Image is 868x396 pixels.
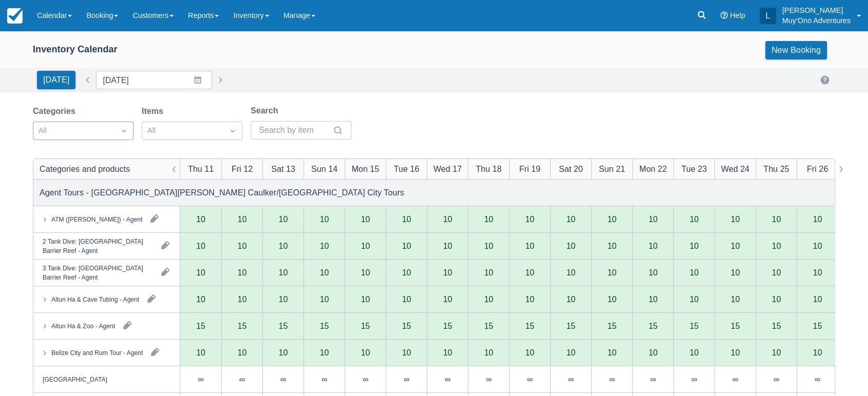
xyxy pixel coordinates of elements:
[402,215,411,223] div: 10
[345,366,386,393] div: ∞
[320,295,329,303] div: 10
[484,348,494,357] div: 10
[721,12,728,19] i: Help
[632,366,673,393] div: ∞
[760,8,776,24] div: L
[813,348,822,357] div: 10
[756,260,797,286] div: 10
[609,375,615,383] div: ∞
[320,348,329,357] div: 10
[591,233,632,260] div: 10
[180,260,221,286] div: 10
[443,242,452,250] div: 10
[731,322,740,330] div: 15
[196,268,205,276] div: 10
[196,295,205,303] div: 10
[320,215,329,223] div: 10
[238,242,247,250] div: 10
[402,242,411,250] div: 10
[649,242,658,250] div: 10
[772,322,781,330] div: 15
[567,348,576,357] div: 10
[386,233,427,260] div: 10
[567,322,576,330] div: 15
[782,15,851,26] p: Muy'Ono Adventures
[525,348,535,357] div: 10
[238,295,247,303] div: 10
[673,260,714,286] div: 10
[386,366,427,393] div: ∞
[352,163,380,175] div: Mon 15
[649,348,658,357] div: 10
[721,163,749,175] div: Wed 24
[525,215,535,223] div: 10
[559,163,583,175] div: Sat 20
[361,348,370,357] div: 10
[690,348,699,357] div: 10
[304,366,345,393] div: ∞
[361,215,370,223] div: 10
[690,242,699,250] div: 10
[363,375,368,383] div: ∞
[525,268,535,276] div: 10
[238,215,247,223] div: 10
[714,260,756,286] div: 10
[714,366,756,393] div: ∞
[484,295,494,303] div: 10
[402,268,411,276] div: 10
[797,366,838,393] div: ∞
[690,215,699,223] div: 10
[509,366,550,393] div: ∞
[797,260,838,286] div: 10
[404,375,409,383] div: ∞
[445,375,450,383] div: ∞
[320,322,329,330] div: 15
[731,242,740,250] div: 10
[279,268,288,276] div: 10
[304,233,345,260] div: 10
[731,348,740,357] div: 10
[262,366,304,393] div: ∞
[567,215,576,223] div: 10
[443,295,452,303] div: 10
[484,268,494,276] div: 10
[43,236,153,255] div: 2 Tank Dive: [GEOGRAPHIC_DATA] Barrier Reef - Agent
[550,260,591,286] div: 10
[468,366,509,393] div: ∞
[525,295,535,303] div: 10
[813,322,822,330] div: 15
[525,242,535,250] div: 10
[51,348,143,357] div: Belize City and Rum Tour - Agent
[763,163,789,175] div: Thu 25
[443,215,452,223] div: 10
[632,260,673,286] div: 10
[772,242,781,250] div: 10
[484,322,494,330] div: 15
[649,295,658,303] div: 10
[730,11,745,19] span: Help
[731,215,740,223] div: 10
[322,375,327,383] div: ∞
[43,263,153,282] div: 3 Tank Dive: [GEOGRAPHIC_DATA] Barrier Reef - Agent
[608,215,617,223] div: 10
[772,268,781,276] div: 10
[188,163,214,175] div: Thu 11
[196,348,205,357] div: 10
[427,233,468,260] div: 10
[797,233,838,260] div: 10
[773,375,779,383] div: ∞
[33,44,118,55] div: Inventory Calendar
[180,233,221,260] div: 10
[51,294,139,304] div: Altun Ha & Cave Tubing - Agent
[650,375,656,383] div: ∞
[280,375,286,383] div: ∞
[221,366,262,393] div: ∞
[567,295,576,303] div: 10
[690,268,699,276] div: 10
[649,268,658,276] div: 10
[40,186,404,199] div: Agent Tours - [GEOGRAPHIC_DATA][PERSON_NAME] Caulker/[GEOGRAPHIC_DATA] City Tours
[320,268,329,276] div: 10
[509,260,550,286] div: 10
[40,163,130,175] div: Categories and products
[608,268,617,276] div: 10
